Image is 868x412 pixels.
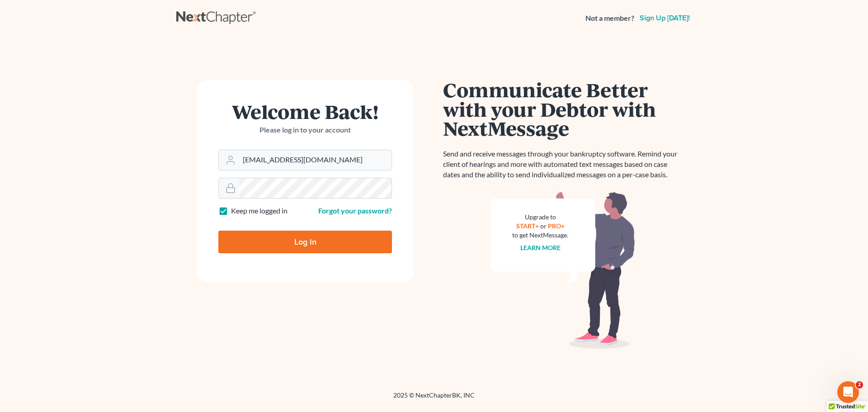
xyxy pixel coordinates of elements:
strong: Not a member? [585,13,634,24]
h1: Welcome Back! [218,102,392,121]
div: to get NextMessage. [512,231,568,240]
h1: Communicate Better with your Debtor with NextMessage [443,80,683,138]
label: Keep me logged in [231,206,288,216]
a: START+ [516,222,539,230]
a: Learn more [520,244,561,251]
input: Email Address [239,150,392,170]
p: Please log in to your account [218,125,392,135]
iframe: Intercom live chat [837,381,859,403]
img: nextmessage_bg-59042aed3d76b12b5cd301f8e5b87938c9018125f34e5fa2b7a6b67550977c72.svg [491,191,635,349]
div: Upgrade to [512,213,568,222]
p: Send and receive messages through your bankruptcy software. Remind your client of hearings and mo... [443,149,683,180]
a: PRO+ [548,222,565,230]
input: Log In [218,231,392,253]
div: 2025 © NextChapterBK, INC [176,391,692,407]
span: 2 [856,381,863,388]
a: Forgot your password? [318,206,392,215]
a: Sign up [DATE]! [638,14,692,22]
span: or [540,222,547,230]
